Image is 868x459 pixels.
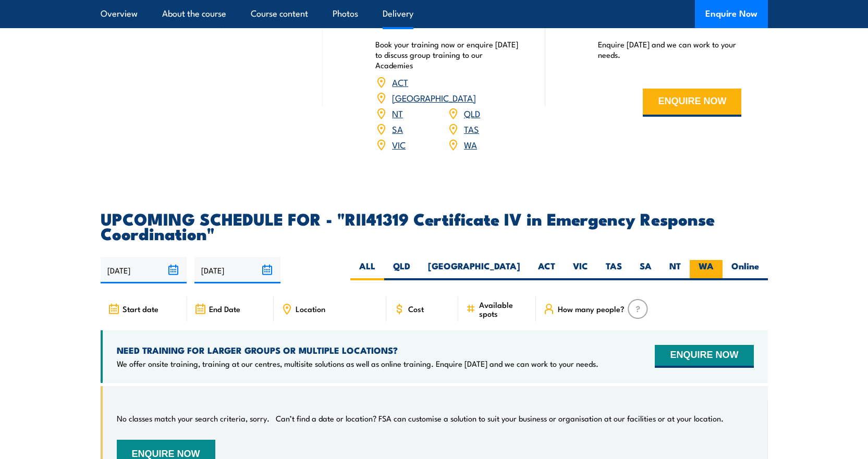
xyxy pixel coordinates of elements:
p: No classes match your search criteria, sorry. [117,413,270,424]
label: QLD [384,260,419,280]
p: Enquire [DATE] and we can work to your needs. [598,39,742,60]
h2: UPCOMING SCHEDULE FOR - "RII41319 Certificate IV in Emergency Response Coordination" [101,211,768,240]
span: Start date [123,304,158,313]
label: Online [723,260,768,280]
a: NT [392,107,403,119]
a: ACT [392,76,408,88]
button: ENQUIRE NOW [655,345,753,368]
span: Location [296,304,325,313]
a: [GEOGRAPHIC_DATA] [392,91,476,104]
span: Available spots [479,300,529,318]
label: ALL [350,260,384,280]
span: End Date [209,304,240,313]
span: How many people? [558,304,625,313]
label: TAS [597,260,631,280]
label: SA [631,260,661,280]
p: Can’t find a date or location? FSA can customise a solution to suit your business or organisation... [276,413,724,424]
p: Book your training now or enquire [DATE] to discuss group training to our Academies [375,39,519,70]
label: VIC [564,260,597,280]
a: TAS [464,122,479,135]
h4: NEED TRAINING FOR LARGER GROUPS OR MULTIPLE LOCATIONS? [117,344,598,356]
a: SA [392,122,403,135]
a: QLD [464,107,480,119]
input: From date [101,257,187,283]
label: NT [661,260,690,280]
p: We offer onsite training, training at our centres, multisite solutions as well as online training... [117,358,598,369]
label: WA [690,260,723,280]
label: [GEOGRAPHIC_DATA] [419,260,529,280]
a: VIC [392,138,406,151]
label: ACT [529,260,564,280]
input: To date [194,257,280,283]
span: Cost [408,304,424,313]
a: WA [464,138,477,151]
button: ENQUIRE NOW [643,89,741,117]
